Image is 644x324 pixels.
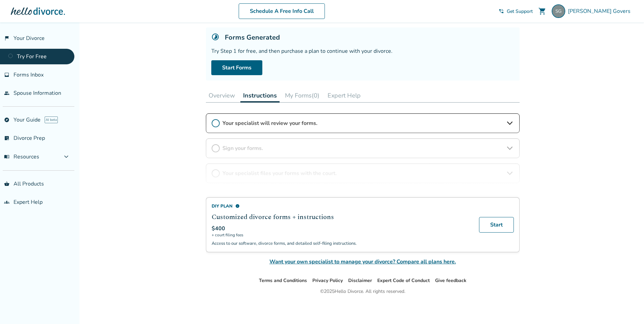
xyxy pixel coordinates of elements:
a: Expert Code of Conduct [377,277,430,284]
span: Want your own specialist to manage your divorce? Compare all plans here. [206,258,520,266]
h2: Customized divorce forms + instructions [212,212,471,222]
a: Start [479,217,514,233]
span: shopping_cart [538,7,546,15]
span: expand_more [62,153,70,161]
span: [PERSON_NAME] Govers [568,7,633,15]
span: list_alt_check [4,135,9,141]
li: Disclaimer [348,277,372,285]
div: Try Step 1 for free, and then purchase a plan to continue with your divorce. [211,47,514,55]
img: sgovers@metrocitypartners.com [552,4,565,18]
span: AI beta [45,116,58,123]
div: © 2025 Hello Divorce. All rights reserved. [320,287,405,296]
h5: Forms Generated [225,33,280,42]
button: Instructions [240,89,280,103]
a: Terms and Conditions [259,277,307,284]
span: info [235,204,240,208]
p: Access to our software, divorce forms, and detailed self-filing instructions. [212,240,471,246]
iframe: Chat Widget [610,291,644,324]
span: + court filing fees [212,232,471,238]
span: phone_in_talk [499,8,504,14]
span: shopping_basket [4,181,9,187]
a: Privacy Policy [312,277,343,284]
a: phone_in_talkGet Support [499,8,533,15]
span: flag_2 [4,36,9,41]
div: DIY Plan [212,203,471,209]
span: Resources [4,153,39,160]
a: Schedule A Free Info Call [239,3,325,19]
button: My Forms(0) [282,89,322,102]
li: Give feedback [435,277,467,285]
span: explore [4,117,9,123]
a: Start Forms [211,60,262,75]
span: $400 [212,225,225,232]
span: inbox [4,72,9,78]
span: Get Support [507,8,533,15]
span: menu_book [4,154,9,159]
span: groups [4,199,9,205]
span: people [4,90,9,96]
button: Overview [206,89,238,102]
span: Forms Inbox [14,71,44,79]
button: Expert Help [325,89,363,102]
